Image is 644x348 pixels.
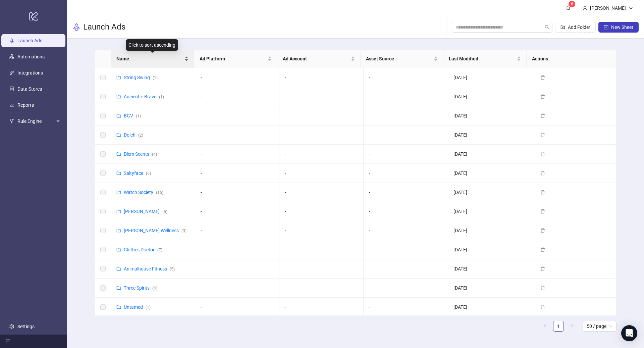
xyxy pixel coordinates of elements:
[540,171,545,176] span: delete
[567,321,577,332] button: right
[138,133,143,138] span: ( 2 )
[195,106,279,126] td: -
[448,126,532,145] td: [DATE]
[136,114,141,118] span: ( 1 )
[124,247,162,252] a: Clothes Doctor(7)
[181,229,186,233] span: ( 3 )
[116,171,121,176] span: folder
[283,55,350,62] span: Ad Account
[116,228,121,233] span: folder
[566,5,571,10] span: bell
[279,164,364,183] td: -
[195,259,279,279] td: -
[116,133,121,137] span: folder
[17,54,45,59] a: Automations
[448,221,532,240] td: [DATE]
[195,145,279,164] td: -
[156,190,163,195] span: ( 16 )
[124,113,141,118] a: BGV(1)
[116,266,121,271] span: folder
[17,324,35,329] a: Settings
[583,6,587,10] span: user
[195,202,279,221] td: -
[279,87,364,106] td: -
[279,68,364,87] td: -
[277,50,361,68] th: Ad Account
[366,55,433,62] span: Asset Source
[545,25,549,30] span: search
[124,190,163,195] a: Watch Society(16)
[364,279,448,298] td: -
[279,202,364,221] td: -
[364,298,448,317] td: -
[364,87,448,106] td: -
[152,286,157,291] span: ( 4 )
[146,305,151,310] span: ( 1 )
[364,126,448,145] td: -
[195,68,279,87] td: -
[361,50,444,68] th: Asset Source
[448,87,532,106] td: [DATE]
[279,126,364,145] td: -
[279,279,364,298] td: -
[598,22,639,33] button: New Sheet
[448,145,532,164] td: [DATE]
[540,133,545,137] span: delete
[153,76,158,80] span: ( 1 )
[571,2,573,6] span: 6
[448,106,532,126] td: [DATE]
[195,164,279,183] td: -
[364,68,448,87] td: -
[540,113,545,118] span: delete
[124,170,151,176] a: Saltyface(6)
[364,106,448,126] td: -
[569,1,575,7] sup: 6
[279,106,364,126] td: -
[124,151,157,157] a: Diem Scents(4)
[72,23,80,31] span: rocket
[152,152,157,157] span: ( 4 )
[195,279,279,298] td: -
[540,305,545,309] span: delete
[200,55,266,62] span: Ad Platform
[124,75,158,80] a: String Swing(1)
[116,209,121,214] span: folder
[621,325,637,341] div: Open Intercom Messenger
[124,94,164,99] a: Ancient + Brave(1)
[364,221,448,240] td: -
[195,126,279,145] td: -
[570,324,574,328] span: right
[587,4,629,12] div: [PERSON_NAME]
[124,132,143,138] a: Doich(2)
[116,55,183,62] span: Name
[540,321,550,332] button: left
[157,248,162,252] span: ( 7 )
[448,279,532,298] td: [DATE]
[5,339,10,344] span: menu-fold
[553,321,563,331] a: 1
[443,50,527,68] th: Last Modified
[540,152,545,156] span: delete
[279,298,364,317] td: -
[540,266,545,271] span: delete
[448,202,532,221] td: [DATE]
[448,259,532,279] td: [DATE]
[527,50,610,68] th: Actions
[560,25,565,30] span: folder-add
[364,145,448,164] td: -
[116,94,121,99] span: folder
[364,202,448,221] td: -
[279,145,364,164] td: -
[568,24,590,30] span: Add Folder
[540,209,545,214] span: delete
[364,259,448,279] td: -
[279,183,364,202] td: -
[146,171,151,176] span: ( 6 )
[555,22,596,33] button: Add Folder
[116,247,121,252] span: folder
[17,70,43,76] a: Integrations
[448,164,532,183] td: [DATE]
[611,24,633,30] span: New Sheet
[83,22,125,33] h3: Launch Ads
[162,209,167,214] span: ( 5 )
